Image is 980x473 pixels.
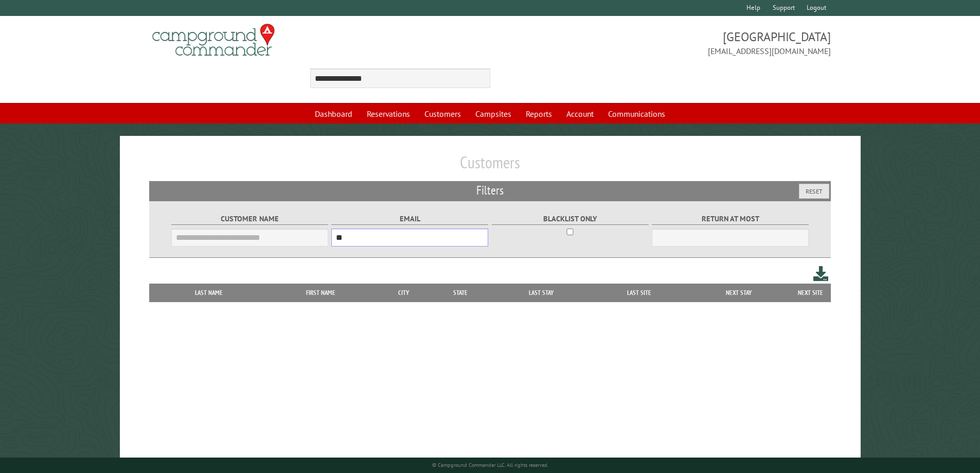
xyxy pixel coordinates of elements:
[309,104,359,124] a: Dashboard
[560,104,600,124] a: Account
[688,284,790,302] th: Next Stay
[591,284,687,302] th: Last Site
[418,104,467,124] a: Customers
[263,284,378,302] th: First Name
[799,184,829,199] button: Reset
[432,462,548,468] small: © Campground Commander LLC. All rights reserved.
[492,284,591,302] th: Last Stay
[331,213,488,225] label: Email
[790,284,831,302] th: Next Site
[520,104,558,124] a: Reports
[149,181,831,201] h2: Filters
[149,152,831,181] h1: Customers
[171,213,328,225] label: Customer Name
[429,284,492,302] th: State
[154,284,263,302] th: Last Name
[149,20,278,60] img: Campground Commander
[490,28,831,57] span: [GEOGRAPHIC_DATA] [EMAIL_ADDRESS][DOMAIN_NAME]
[652,213,809,225] label: Return at most
[361,104,416,124] a: Reservations
[813,264,828,283] a: Download this customer list (.csv)
[602,104,671,124] a: Communications
[469,104,518,124] a: Campsites
[492,213,649,225] label: Blacklist only
[378,284,429,302] th: City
